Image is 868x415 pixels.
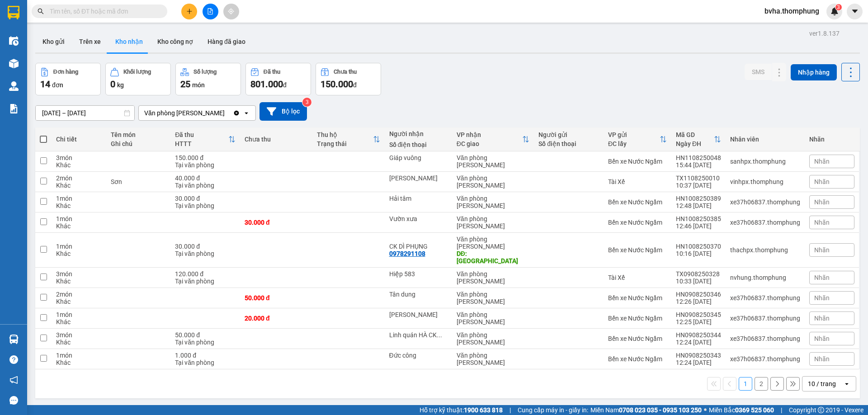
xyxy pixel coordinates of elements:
[200,31,253,52] button: Hàng đã giao
[317,140,373,147] div: Trạng thái
[538,140,599,147] div: Số điện thoại
[38,8,44,14] span: search
[457,352,529,366] div: Văn phòng [PERSON_NAME]
[56,215,102,222] div: 1 món
[35,31,72,52] button: Kho gửi
[317,131,373,138] div: Thu hộ
[676,174,721,182] div: TX1108250010
[228,8,234,14] span: aim
[809,136,854,143] div: Nhãn
[175,174,236,182] div: 40.000 đ
[437,331,442,339] span: ...
[9,104,19,113] img: solution-icon
[175,250,236,257] div: Tại văn phòng
[457,174,529,189] div: Văn phòng [PERSON_NAME]
[730,198,800,206] div: xe37h06837.thomphung
[730,335,800,342] div: xe37h06837.thomphung
[9,81,19,91] img: warehouse-icon
[192,81,205,89] span: món
[676,311,721,318] div: HN0908250345
[245,63,311,95] button: Đã thu801.000đ
[608,219,667,226] div: Bến xe Nước Ngầm
[745,64,772,80] button: SMS
[676,359,721,366] div: 12:24 [DATE]
[56,222,102,230] div: Khác
[676,352,721,359] div: HN0908250343
[608,140,660,147] div: ĐC lấy
[9,59,19,68] img: warehouse-icon
[389,243,448,250] div: CK DÌ PHỤNG
[676,140,714,147] div: Ngày ĐH
[389,270,448,278] div: Hiệp 583
[676,318,721,325] div: 12:25 [DATE]
[36,106,134,120] input: Select a date range.
[509,405,511,415] span: |
[851,7,859,15] span: caret-down
[389,141,448,148] div: Số điện thoại
[175,352,236,359] div: 1.000 đ
[233,109,240,117] svg: Clear value
[56,291,102,298] div: 2 món
[245,219,308,226] div: 30.000 đ
[56,195,102,202] div: 1 món
[245,315,308,322] div: 20.000 đ
[518,405,588,415] span: Cung cấp máy in - giấy in:
[56,311,102,318] div: 1 món
[671,127,726,151] th: Toggle SortBy
[457,270,529,285] div: Văn phòng [PERSON_NAME]
[814,274,830,281] span: Nhãn
[676,339,721,346] div: 12:24 [DATE]
[676,243,721,250] div: HN1008250370
[457,331,529,346] div: Văn phòng [PERSON_NAME]
[56,243,102,250] div: 1 món
[835,4,842,10] sup: 3
[608,131,660,138] div: VP gửi
[52,81,63,89] span: đơn
[608,178,667,185] div: Tài Xế
[56,318,102,325] div: Khác
[730,315,800,322] div: xe37h06837.thomphung
[243,109,250,117] svg: open
[175,161,236,169] div: Tại văn phòng
[334,69,357,75] div: Chưa thu
[608,355,667,363] div: Bến xe Nước Ngầm
[676,298,721,305] div: 12:26 [DATE]
[56,154,102,161] div: 3 món
[35,63,101,95] button: Đơn hàng14đơn
[538,131,599,138] div: Người gửi
[814,335,830,342] span: Nhãn
[676,202,721,209] div: 12:48 [DATE]
[704,408,707,412] span: ⚪️
[175,339,236,346] div: Tại văn phòng
[123,69,151,75] div: Khối lượng
[180,79,190,90] span: 25
[9,396,18,405] span: message
[389,352,448,359] div: Đức công
[730,274,800,281] div: nvhung.thomphung
[464,406,503,414] strong: 1900 633 818
[457,250,529,264] div: DĐ: Sơn hải
[110,79,115,90] span: 0
[302,98,311,107] sup: 3
[250,79,283,90] span: 801.000
[175,278,236,285] div: Tại văn phòng
[56,161,102,169] div: Khác
[175,182,236,189] div: Tại văn phòng
[111,131,166,138] div: Tên món
[175,140,228,147] div: HTTT
[9,36,19,46] img: warehouse-icon
[676,154,721,161] div: HN1108250048
[781,405,782,415] span: |
[676,291,721,298] div: HN0908250346
[847,4,863,19] button: caret-down
[676,215,721,222] div: HN1008250385
[175,331,236,339] div: 50.000 đ
[50,6,156,16] input: Tìm tên, số ĐT hoặc mã đơn
[739,377,752,391] button: 1
[181,4,197,19] button: plus
[608,198,667,206] div: Bến xe Nước Ngầm
[676,222,721,230] div: 12:46 [DATE]
[730,158,800,165] div: sanhpx.thomphung
[730,246,800,254] div: thachpx.thomphung
[676,250,721,257] div: 10:16 [DATE]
